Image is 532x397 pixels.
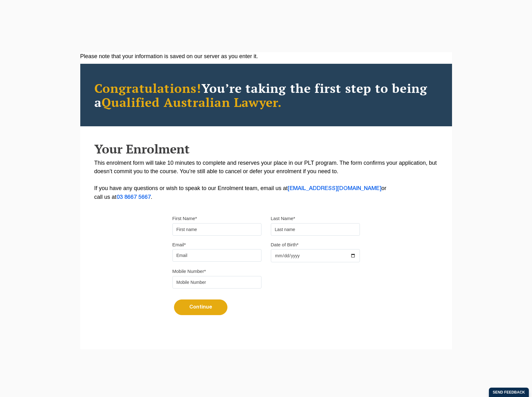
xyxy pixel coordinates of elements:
p: This enrolment form will take 10 minutes to complete and reserves your place in our PLT program. ... [94,159,438,202]
div: Please note that your information is saved on our server as you enter it. [80,52,452,61]
label: Date of Birth* [271,242,299,248]
input: Mobile Number [172,276,261,289]
input: Email [172,249,261,262]
label: Mobile Number* [172,268,206,274]
input: Last name [271,223,360,236]
h2: You’re taking the first step to being a [94,81,438,109]
label: Email* [172,242,186,248]
label: Last Name* [271,215,295,222]
a: [EMAIL_ADDRESS][DOMAIN_NAME] [288,186,381,191]
h2: Your Enrolment [94,142,438,156]
button: Continue [174,299,227,315]
input: First name [172,223,261,236]
span: Congratulations! [94,80,201,96]
label: First Name* [172,215,197,222]
span: Qualified Australian Lawyer. [102,94,282,110]
a: 03 8667 5667 [117,195,151,200]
